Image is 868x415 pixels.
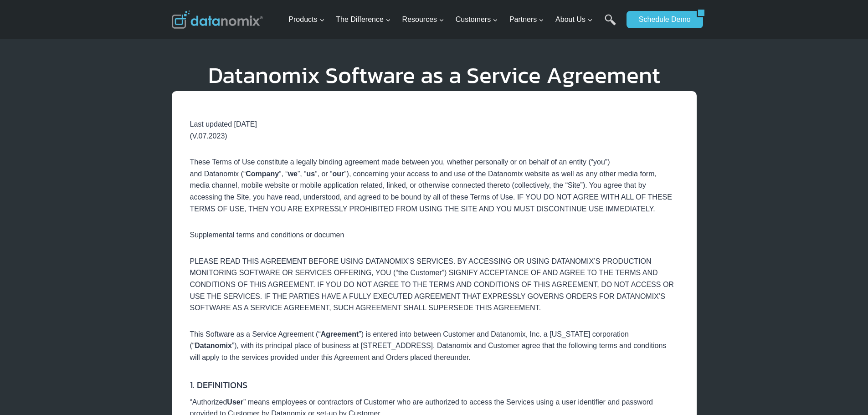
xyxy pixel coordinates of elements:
[307,170,315,178] strong: us
[172,10,263,29] img: Datanomix
[321,330,359,338] strong: Agreement
[605,14,616,35] a: Search
[332,170,344,178] strong: our
[172,64,697,87] h1: Datanomix Software as a Service Agreement
[190,132,227,140] span: (V.07.2023)
[190,328,678,364] p: This Software as a Service Agreement (“ ”) is entered into between Customer and Datanomix, Inc. a...
[285,5,622,35] nav: Primary Navigation
[288,14,324,26] span: Products
[190,156,678,215] p: These Terms of Use constitute a legally binding agreement made between you, whether personally or...
[456,14,498,26] span: Customers
[190,378,678,392] h5: 1. DEFINITIONS
[190,256,678,314] p: PLEASE READ THIS AGREEMENT BEFORE USING DATANOMIX’S SERVICES. BY ACCESSING OR USING DATANOMIX’S P...
[627,11,697,28] a: Schedule Demo
[288,170,298,178] strong: we
[227,398,243,406] strong: User
[402,14,444,26] span: Resources
[190,229,678,241] p: Supplemental terms and conditions or documen
[336,14,391,26] span: The Difference
[190,118,678,142] p: Last updated [DATE]
[555,14,593,26] span: About Us
[246,170,279,178] strong: Company
[509,14,544,26] span: Partners
[195,342,232,349] strong: Datanomix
